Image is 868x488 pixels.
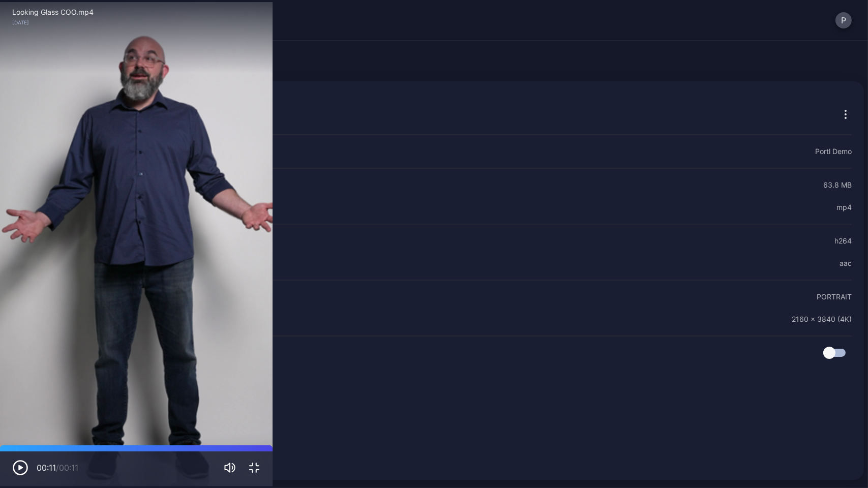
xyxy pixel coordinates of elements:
[815,145,852,158] div: Portl Demo
[835,12,852,28] button: P
[792,313,852,325] div: 2160 x 3840 (4K)
[836,201,852,213] div: mp4
[840,257,852,269] div: aac
[834,235,852,247] div: h264
[817,291,852,303] div: PORTRAIT
[823,179,852,191] div: 63.8 MB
